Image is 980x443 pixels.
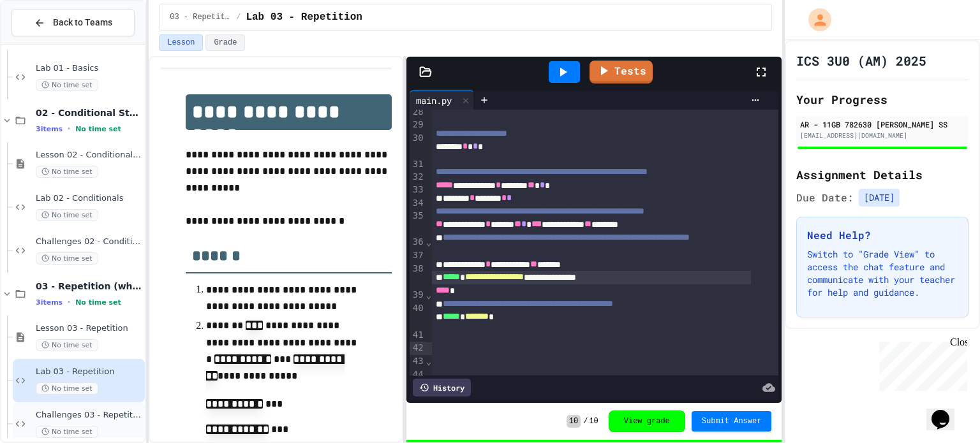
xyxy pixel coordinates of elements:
[410,132,426,159] div: 30
[36,236,142,247] span: Challenges 02 - Conditionals
[926,392,967,430] iframe: chat widget
[410,302,426,329] div: 40
[410,342,426,355] div: 42
[796,190,854,205] span: Due Date:
[68,297,70,307] span: •
[609,410,685,432] button: View grade
[36,63,142,74] span: Lab 01 - Basics
[796,52,926,69] h1: ICS 3U0 (AM) 2025
[589,416,598,426] span: 10
[246,10,362,25] span: Lab 03 - Repetition
[426,237,432,247] span: Fold line
[413,379,471,396] div: History
[170,12,231,22] span: 03 - Repetition (while and for)
[426,356,432,367] span: Fold line
[36,166,98,178] span: No time set
[410,210,426,236] div: 35
[410,329,426,342] div: 41
[36,298,63,307] span: 3 items
[807,228,958,243] h3: Need Help?
[410,184,426,197] div: 33
[410,197,426,210] div: 34
[410,106,426,119] div: 28
[796,91,969,108] h2: Your Progress
[159,34,203,51] button: Lesson
[36,107,142,119] span: 02 - Conditional Statements (if)
[36,426,98,438] span: No time set
[859,189,900,207] span: [DATE]
[36,280,142,292] span: 03 - Repetition (while and for)
[800,119,965,130] div: AR - 11GB 782630 [PERSON_NAME] SS
[702,416,762,426] span: Submit Answer
[36,193,142,204] span: Lab 02 - Conditionals
[75,298,121,307] span: No time set
[36,150,142,161] span: Lesson 02 - Conditional Statements (if)
[410,236,426,249] div: 36
[426,290,432,300] span: Fold line
[36,125,63,133] span: 3 items
[590,61,653,84] a: Tests
[36,323,142,334] span: Lesson 03 - Repetition
[36,367,142,377] span: Lab 03 - Repetition
[410,91,474,110] div: main.py
[692,411,772,432] button: Submit Answer
[796,166,969,184] h2: Assignment Details
[800,131,965,140] div: [EMAIL_ADDRESS][DOMAIN_NAME]
[410,289,426,302] div: 39
[53,16,112,29] span: Back to Teams
[410,171,426,184] div: 32
[236,12,241,22] span: /
[410,94,458,107] div: main.py
[36,252,98,265] span: No time set
[795,5,835,34] div: My Account
[410,249,426,263] div: 37
[410,119,426,132] div: 29
[807,248,958,299] p: Switch to "Grade View" to access the chat feature and communicate with your teacher for help and ...
[75,125,121,133] span: No time set
[5,5,88,81] div: Chat with us now!Close
[36,79,98,91] span: No time set
[11,9,135,36] button: Back to Teams
[68,124,70,134] span: •
[567,415,581,428] span: 10
[36,339,98,351] span: No time set
[410,158,426,171] div: 31
[205,34,245,51] button: Grade
[410,355,426,368] div: 43
[36,209,98,221] span: No time set
[410,263,426,289] div: 38
[583,416,588,426] span: /
[410,368,426,382] div: 44
[874,337,967,391] iframe: chat widget
[36,382,98,395] span: No time set
[36,410,142,421] span: Challenges 03 - Repetition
